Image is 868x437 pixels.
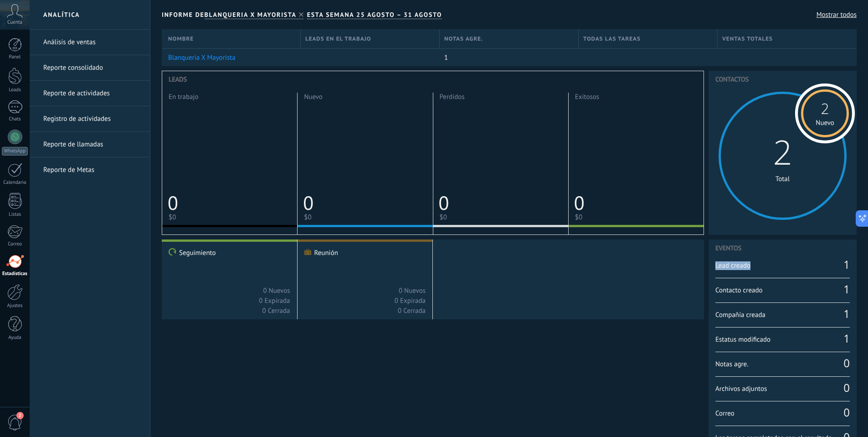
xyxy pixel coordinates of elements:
div: 0 Nuevos [334,285,426,295]
span: Perdidos [433,92,465,101]
span: 0 [168,190,178,213]
div: 0 Nuevos [198,285,290,295]
div: 0 Expirada [198,295,290,305]
span: 2 [16,412,24,419]
a: 1 [843,257,850,272]
div: Ajustes [2,303,28,309]
span: Ventas totales [722,35,773,43]
span: Nombre [168,35,194,43]
span: Correo [715,409,843,418]
span: Exitosos [569,92,599,101]
span: Notas agre. [444,35,483,43]
div: Panel [2,54,28,60]
span: Todas las tareas [583,35,641,43]
li: Reporte consolidado [30,55,150,81]
div: 0 Expirada [334,295,426,305]
span: Blanqueria X Mayorista [205,10,303,19]
div: 0 Cerrada [198,305,290,315]
span: 0 [843,380,850,395]
span: Lead creado [715,261,843,270]
span: Esta semana 25 Agosto – 31 Agosto [307,10,442,19]
span: Archivos adjuntos [715,385,843,393]
span: Contacto creado [715,286,843,295]
span: 0 [843,405,850,420]
span: En trabajo [162,92,198,101]
a: Mostrar todos [817,10,857,19]
a: Reporte de llamadas [43,132,141,157]
a: Reporte de actividades [43,81,141,106]
span: Estatus modificado [715,335,843,344]
span: 0 [843,356,850,371]
a: 1 [843,282,850,297]
div: Leads [2,87,28,93]
span: 0 [439,190,449,213]
span: 1 [444,53,448,62]
div: Calendario [2,180,28,186]
a: Reporte de Metas [43,157,141,183]
span: 0 [303,190,313,213]
a: Registro de actividades [43,106,141,132]
h3: Contactos [709,71,856,88]
span: Nuevo [298,92,323,101]
span: Seguimiento [179,249,216,257]
span: $0 [298,213,439,222]
li: Análisis de ventas [30,30,150,55]
a: Blanqueria X Mayorista [168,53,236,62]
div: Correo [2,241,28,247]
h3: Eventos [709,240,856,257]
a: Análisis de ventas [43,30,141,55]
li: Registro de actividades [30,106,150,132]
span: Leads en el trabajo [305,35,371,43]
div: Listas [2,212,28,218]
span: 0 [574,190,585,213]
a: 1 [843,331,850,346]
span: Total [721,175,844,183]
a: 2 [773,129,792,175]
span: Cuenta [7,20,22,26]
li: Reporte de llamadas [30,132,150,157]
a: 1 [843,307,850,322]
div: 0 Cerrada [334,305,426,315]
div: Chats [2,116,28,122]
span: $0 [433,213,575,222]
div: Estadísticas [2,271,28,277]
span: Reunión [314,249,338,257]
span: Notas agre. [715,360,843,369]
h3: Leads [162,71,704,88]
div: Ayuda [2,335,28,341]
span: Compañía creada [715,311,843,319]
div: WhatsApp [2,147,28,156]
span: $0 [162,213,303,222]
li: Reporte de actividades [30,81,150,106]
li: Reporte de Metas [30,157,150,182]
span: $0 [569,213,710,222]
a: Reporte consolidado [43,55,141,81]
